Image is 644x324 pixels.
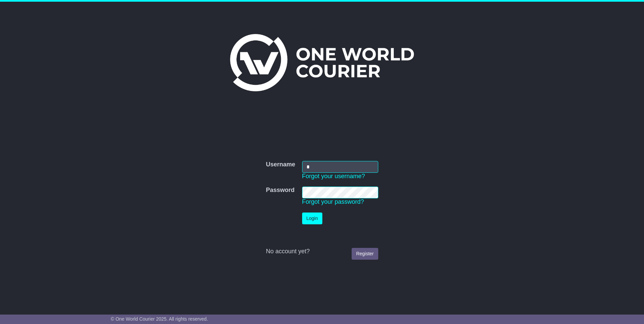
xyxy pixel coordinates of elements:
img: One World [230,34,414,91]
a: Forgot your password? [302,198,364,205]
div: No account yet? [266,248,378,255]
label: Username [266,161,295,168]
span: © One World Courier 2025. All rights reserved. [111,316,208,322]
label: Password [266,187,294,194]
a: Register [352,248,378,260]
button: Login [302,213,322,224]
a: Forgot your username? [302,173,365,180]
